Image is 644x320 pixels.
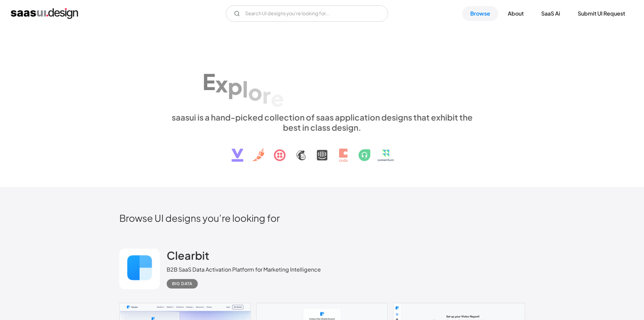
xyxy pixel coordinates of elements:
[533,6,568,21] a: SaaS Ai
[242,76,248,102] div: l
[215,71,228,97] div: x
[220,132,425,168] img: text, icon, saas logo
[226,5,388,22] input: Search UI designs you're looking for...
[167,249,209,262] h2: Clearbit
[262,82,271,108] div: r
[228,73,242,99] div: p
[271,85,284,111] div: e
[570,6,633,21] a: Submit UI Request
[167,53,478,105] h1: Explore SaaS UI design patterns & interactions.
[11,8,78,19] a: home
[167,249,209,265] a: Clearbit
[167,265,321,274] div: B2B SaaS Data Activation Platform for Marketing Intelligence
[172,280,192,288] div: Big Data
[500,6,532,21] a: About
[119,212,525,224] h2: Browse UI designs you’re looking for
[226,5,388,22] form: Email Form
[167,112,478,132] div: saasui is a hand-picked collection of saas application designs that exhibit the best in class des...
[202,68,215,94] div: E
[462,6,498,21] a: Browse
